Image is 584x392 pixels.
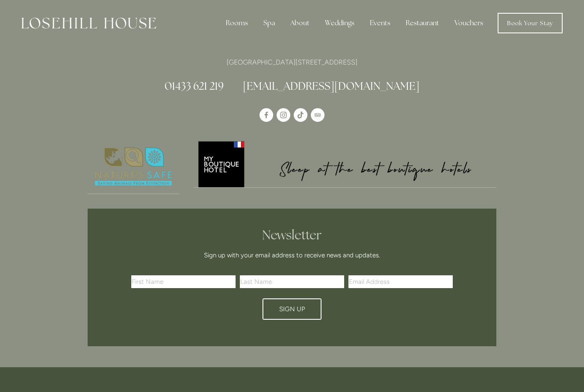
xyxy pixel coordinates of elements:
[21,18,156,29] img: Losehill House
[263,298,321,320] button: Sign Up
[277,108,290,122] a: Instagram
[240,275,344,288] input: Last Name
[363,15,397,32] div: Events
[448,15,490,32] a: Vouchers
[88,56,496,68] p: [GEOGRAPHIC_DATA][STREET_ADDRESS]
[243,79,419,93] a: [EMAIL_ADDRESS][DOMAIN_NAME]
[219,15,255,32] div: Rooms
[260,108,273,122] a: Losehill House Hotel & Spa
[294,108,307,122] a: TikTok
[311,108,324,122] a: TripAdvisor
[318,15,361,32] div: Weddings
[283,15,316,32] div: About
[194,140,497,188] a: My Boutique Hotel - Logo
[134,227,450,243] h2: Newsletter
[257,15,282,32] div: Spa
[498,13,563,33] a: Book Your Stay
[348,275,453,288] input: Email Address
[134,250,450,260] p: Sign up with your email address to receive news and updates.
[399,15,446,32] div: Restaurant
[88,140,179,194] img: Nature's Safe - Logo
[131,275,236,288] input: First Name
[88,140,179,194] a: Nature's Safe - Logo
[165,79,224,93] a: 01433 621 219
[279,305,305,313] span: Sign Up
[194,140,497,187] img: My Boutique Hotel - Logo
